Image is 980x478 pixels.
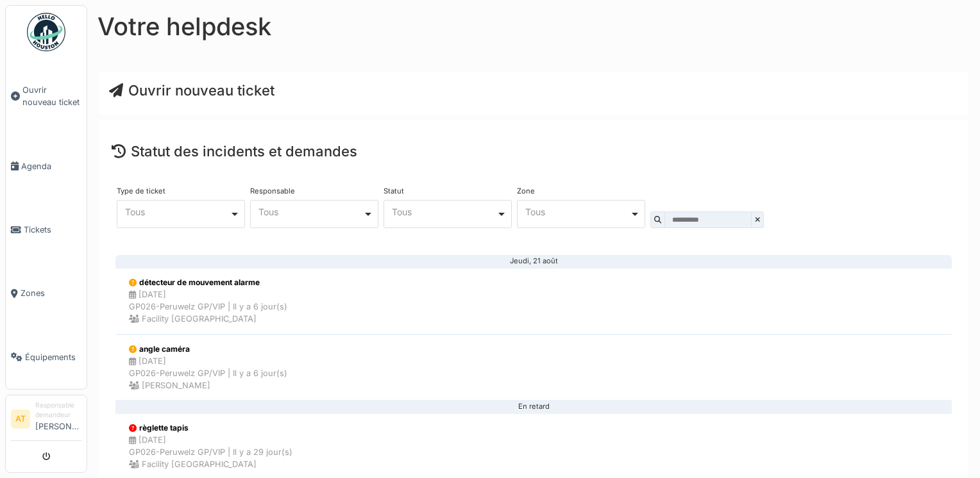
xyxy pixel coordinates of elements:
[525,208,630,215] div: Tous
[109,82,275,99] a: Ouvrir nouveau ticket
[115,268,952,334] a: détecteur de mouvement alarme [DATE]GP026-Peruwelz GP/VIP | Il y a 6 jour(s) Facility [GEOGRAPHIC...
[129,422,292,434] div: règlette tapis
[21,287,81,299] span: Zones
[24,224,81,236] span: Tickets
[125,208,230,215] div: Tous
[129,434,292,471] div: [DATE] GP026-Peruwelz GP/VIP | Il y a 29 jour(s) Facility [GEOGRAPHIC_DATA]
[25,351,81,363] span: Équipements
[129,343,287,355] div: angle caméra
[22,84,81,108] span: Ouvrir nouveau ticket
[35,400,81,420] div: Responsable demandeur
[129,277,287,288] div: détecteur de mouvement alarme
[11,400,81,441] a: AT Responsable demandeur[PERSON_NAME]
[6,326,87,389] a: Équipements
[6,135,87,198] a: Agenda
[115,334,952,401] a: angle caméra [DATE]GP026-Peruwelz GP/VIP | Il y a 6 jour(s) [PERSON_NAME]
[129,288,287,326] div: [DATE] GP026-Peruwelz GP/VIP | Il y a 6 jour(s) Facility [GEOGRAPHIC_DATA]
[129,355,287,392] div: [DATE] GP026-Peruwelz GP/VIP | Il y a 6 jour(s) [PERSON_NAME]
[258,208,363,215] div: Tous
[392,208,496,215] div: Tous
[117,188,165,195] label: Type de ticket
[126,261,942,262] div: Jeudi, 21 août
[6,198,87,261] a: Tickets
[384,188,404,195] label: Statut
[517,188,535,195] label: Zone
[27,13,65,51] img: Badge_color-CXgf-gQk.svg
[21,160,81,172] span: Agenda
[112,143,956,160] h4: Statut des incidents et demandes
[6,58,87,135] a: Ouvrir nouveau ticket
[11,409,30,429] li: AT
[250,188,295,195] label: Responsable
[126,406,942,408] div: En retard
[35,400,81,438] li: [PERSON_NAME]
[6,261,87,325] a: Zones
